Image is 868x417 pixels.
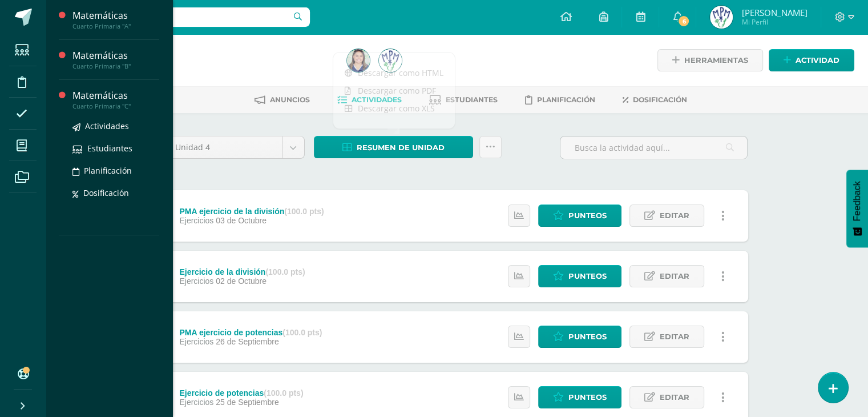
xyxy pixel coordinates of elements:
[216,337,279,346] span: 26 de Septiembre
[72,186,159,199] a: Dosificación
[741,17,807,27] span: Mi Perfil
[796,50,839,71] span: Actividad
[684,50,748,71] span: Herramientas
[72,49,159,70] a: MatemáticasCuarto Primaria "B"
[72,164,159,177] a: Planificación
[357,137,445,158] span: Resumen de unidad
[216,276,267,286] span: 02 de Octubre
[72,49,159,62] div: Matemáticas
[72,142,159,155] a: Estudiantes
[568,266,607,287] span: Punteos
[537,95,595,104] span: Planificación
[83,187,129,198] span: Dosificación
[538,265,621,287] a: Punteos
[429,91,498,109] a: Estudiantes
[560,137,747,159] input: Busca la actividad aquí...
[179,337,213,346] span: Ejercicios
[282,328,322,337] strong: (100.0 pts)
[660,387,689,408] span: Editar
[72,102,159,110] div: Cuarto Primaria "C"
[379,49,402,72] img: 25015d6c49a5a6564cc7757376dc025e.png
[255,91,310,109] a: Anuncios
[179,216,213,225] span: Ejercicios
[633,95,687,104] span: Dosificación
[333,64,455,82] a: Descargar como HTML
[333,82,455,99] a: Descargar como PDF
[175,137,274,158] span: Unidad 4
[216,398,279,407] span: 25 de Septiembre
[568,387,607,408] span: Punteos
[179,276,213,286] span: Ejercicios
[660,326,689,347] span: Editar
[525,91,595,109] a: Planificación
[446,95,498,104] span: Estudiantes
[53,7,310,27] input: Busca un usuario...
[568,205,607,226] span: Punteos
[167,137,304,158] a: Unidad 4
[657,49,763,71] a: Herramientas
[265,267,305,276] strong: (100.0 pts)
[741,7,807,18] span: [PERSON_NAME]
[89,47,333,63] h1: Matemáticas
[710,6,733,29] img: 25015d6c49a5a6564cc7757376dc025e.png
[852,181,862,221] span: Feedback
[87,143,132,154] span: Estudiantes
[179,328,322,337] div: PMA ejercicio de potencias
[660,266,689,287] span: Editar
[84,165,132,176] span: Planificación
[85,121,129,131] span: Actividades
[623,91,687,109] a: Dosificación
[333,99,455,117] a: Descargar como XLS
[179,388,303,398] div: Ejercicio de potencias
[179,398,213,407] span: Ejercicios
[568,326,607,347] span: Punteos
[769,49,854,71] a: Actividad
[72,89,159,110] a: MatemáticasCuarto Primaria "C"
[89,63,333,74] div: Cuarto Primaria 'B'
[179,207,324,216] div: PMA ejercicio de la división
[72,22,159,30] div: Cuarto Primaria "A"
[314,136,473,158] a: Resumen de unidad
[72,62,159,70] div: Cuarto Primaria "B"
[538,326,621,348] a: Punteos
[270,95,310,104] span: Anuncios
[179,267,305,276] div: Ejercicio de la división
[72,9,159,22] div: Matemáticas
[846,170,868,247] button: Feedback - Mostrar encuesta
[72,89,159,102] div: Matemáticas
[538,205,621,227] a: Punteos
[264,388,303,398] strong: (100.0 pts)
[284,207,324,216] strong: (100.0 pts)
[72,119,159,133] a: Actividades
[538,386,621,408] a: Punteos
[660,205,689,226] span: Editar
[677,15,690,27] span: 6
[72,9,159,30] a: MatemáticasCuarto Primaria "A"
[216,216,267,225] span: 03 de Octubre
[347,49,370,72] img: 120cd266101af703983fe096e6c875ba.png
